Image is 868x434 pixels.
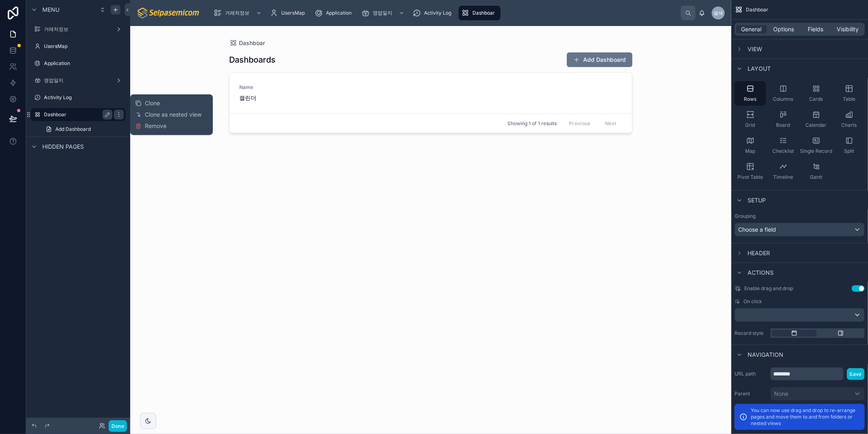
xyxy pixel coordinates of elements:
[44,43,124,50] label: UsersMap
[42,6,59,14] span: Menu
[55,126,91,132] span: Add Dashboard
[44,26,112,33] label: 거래처정보
[229,39,265,47] a: Dashboar
[773,96,794,102] span: Columns
[145,99,160,107] span: Clone
[410,6,457,20] a: Activity Log
[312,6,357,20] a: Application
[748,351,783,359] span: Navigation
[748,196,766,204] span: Setup
[735,213,756,219] label: Grouping
[326,10,352,16] span: Application
[800,133,832,158] button: Single Record
[472,10,495,16] span: Dashboar
[31,40,125,53] a: UsersMap
[44,77,112,84] label: 영업일지
[735,133,766,158] button: Map
[31,108,125,121] a: Dashboar
[735,330,767,336] label: Record style
[738,226,776,233] span: Choose a field
[145,122,166,130] span: Remove
[741,25,762,33] span: General
[230,73,632,113] a: Name캘린더
[737,174,763,180] span: Pivot Table
[833,107,865,132] button: Charts
[135,99,166,107] button: Clone
[44,60,124,67] label: Application
[842,122,857,128] span: Charts
[767,159,799,184] button: Timeline
[373,10,392,16] span: 영업일지
[507,120,557,127] span: Showing 1 of 1 results
[239,84,328,91] span: Name
[800,107,832,132] button: Calendar
[567,52,632,67] button: Add Dashboard
[109,420,127,432] button: Done
[800,159,832,184] button: Gantt
[41,123,125,136] a: Add Dashboard
[800,81,832,106] button: Cards
[31,57,125,70] a: Application
[211,6,266,20] a: 거래처정보
[744,96,756,102] span: Rows
[767,133,799,158] button: Checklist
[137,7,201,20] img: App logo
[239,94,328,102] span: 캘린더
[281,10,305,16] span: UsersMap
[459,6,501,20] a: Dashboar
[748,269,774,277] span: Actions
[225,10,249,16] span: 거래처정보
[735,159,766,184] button: Pivot Table
[770,387,865,401] button: None
[267,6,310,20] a: UsersMap
[135,111,208,119] button: Clone as nested view
[735,391,767,397] label: Parent
[847,368,865,380] button: Save
[735,223,865,237] button: Choose a field
[735,81,766,106] button: Rows
[806,122,827,128] span: Calendar
[239,39,265,47] span: Dashboar
[843,96,855,102] span: Table
[844,148,854,154] span: Split
[745,148,755,154] span: Map
[767,107,799,132] button: Board
[31,23,125,36] a: 거래처정보
[748,65,771,73] span: Layout
[833,133,865,158] button: Split
[743,298,762,305] span: On click
[744,285,793,292] span: Enable drag and drop
[748,45,762,53] span: View
[424,10,451,16] span: Activity Log
[735,107,766,132] button: Grid
[808,25,824,33] span: Fields
[42,143,84,151] span: Hidden pages
[773,25,794,33] span: Options
[751,407,860,427] p: You can now use drag and drop to re-arrange pages and move them to and from folders or nested views
[810,174,822,180] span: Gantt
[229,54,275,65] h1: Dashboards
[44,111,109,118] label: Dashboar
[145,111,201,119] span: Clone as nested view
[809,96,823,102] span: Cards
[31,91,125,104] a: Activity Log
[735,371,767,377] label: URL path
[44,94,124,101] label: Activity Log
[767,81,799,106] button: Columns
[713,10,723,16] span: 셀세
[135,122,166,130] button: Remove
[833,81,865,106] button: Table
[31,74,125,87] a: 영업일지
[746,7,768,13] span: Dashboar
[772,148,794,154] span: Checklist
[359,6,409,20] a: 영업일지
[773,174,793,180] span: Timeline
[774,390,788,398] span: None
[207,4,681,22] div: scrollable content
[800,148,832,154] span: Single Record
[776,122,790,128] span: Board
[748,249,770,257] span: Header
[746,122,755,128] span: Grid
[837,25,859,33] span: Visibility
